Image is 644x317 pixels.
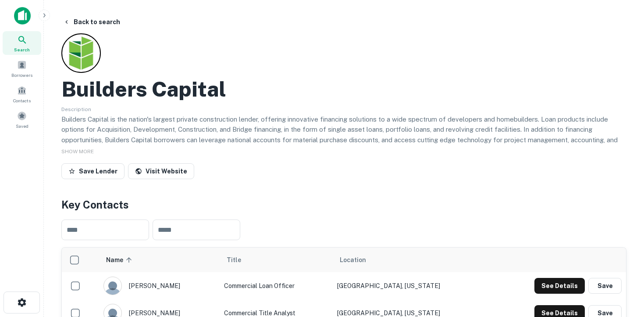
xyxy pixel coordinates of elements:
button: Save [588,278,622,294]
img: capitalize-icon.png [14,7,31,25]
span: Description [61,106,91,112]
span: Search [14,46,30,53]
iframe: Chat Widget [600,247,644,289]
th: Name [99,248,220,272]
th: Title [220,248,333,272]
button: Back to search [60,14,124,30]
img: 9c8pery4andzj6ohjkjp54ma2 [104,277,121,295]
span: Title [227,255,253,265]
span: Borrowers [11,72,32,79]
span: Saved [16,122,28,130]
h2: Builders Capital [61,76,226,102]
div: [PERSON_NAME] [103,277,215,295]
h4: Key Contacts [61,197,626,213]
a: Search [3,31,41,55]
td: [GEOGRAPHIC_DATA], [US_STATE] [333,272,491,299]
td: Commercial Loan Officer [220,272,333,299]
a: Borrowers [3,57,41,80]
a: Saved [3,108,41,131]
p: Builders Capital is the nation's largest private construction lender, offering innovative financi... [61,114,626,166]
span: Name [106,255,135,265]
span: Location [340,255,366,265]
span: Contacts [13,97,31,104]
button: Save Lender [61,163,125,179]
button: See Details [534,278,585,294]
a: Contacts [3,82,41,106]
th: Location [333,248,491,272]
a: Visit Website [128,163,194,179]
span: SHOW MORE [61,148,94,155]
